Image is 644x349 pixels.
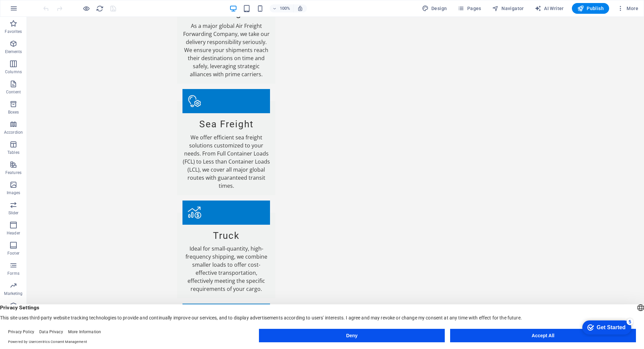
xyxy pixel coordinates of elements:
button: Click here to leave preview mode and continue editing [82,4,90,12]
span: Publish [577,5,604,12]
div: Get Started 5 items remaining, 0% complete [5,3,54,17]
button: Publish [572,3,609,14]
p: Accordion [4,130,23,135]
span: AI Writer [535,5,564,12]
span: Design [422,5,447,12]
button: reload [96,4,104,12]
button: Design [419,3,450,14]
p: Favorites [5,29,22,34]
p: Footer [7,251,19,256]
button: AI Writer [532,3,567,14]
p: Columns [5,69,22,75]
p: Slider [8,210,19,216]
button: Navigator [489,3,527,14]
p: Boxes [8,110,19,115]
span: Navigator [492,5,524,12]
span: More [617,5,638,12]
button: 100% [270,4,293,12]
button: More [614,3,641,14]
p: Elements [5,49,22,54]
div: Get Started [20,7,49,13]
p: Images [7,190,20,195]
span: Pages [458,5,481,12]
p: Content [6,89,21,95]
button: Pages [455,3,484,14]
div: Design (Ctrl+Alt+Y) [419,3,450,14]
p: Header [7,230,20,236]
h6: 100% [280,4,290,12]
i: On resize automatically adjust zoom level to fit chosen device. [297,5,303,11]
p: Features [5,170,21,175]
p: Tables [7,150,19,155]
div: 5 [50,1,56,8]
p: Forms [7,271,19,276]
p: Marketing [4,291,22,296]
i: Reload page [96,5,104,12]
